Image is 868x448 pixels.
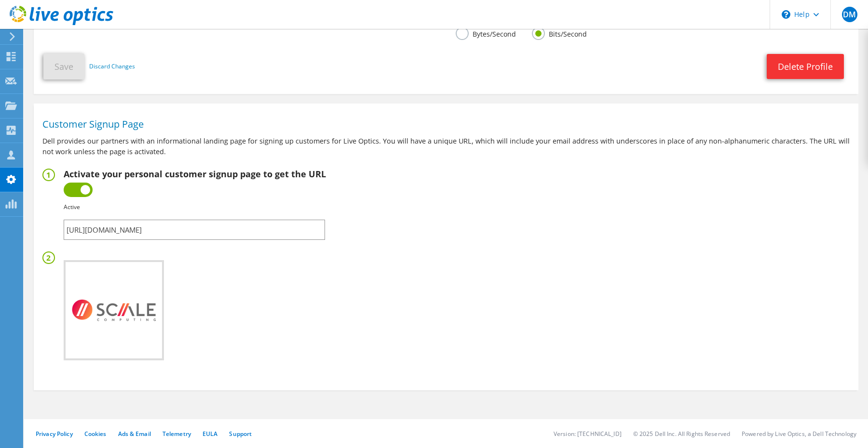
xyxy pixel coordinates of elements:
[633,430,730,438] li: © 2025 Dell Inc. All Rights Reserved
[532,27,587,39] label: Bits/Second
[36,430,73,438] a: Privacy Policy
[203,430,217,438] a: EULA
[554,430,622,438] li: Version: [TECHNICAL_ID]
[782,10,790,19] svg: \n
[163,430,191,438] a: Telemetry
[118,430,151,438] a: Ads & Email
[84,430,107,438] a: Cookies
[64,169,326,179] h2: Activate your personal customer signup page to get the URL
[42,136,850,157] p: Dell provides our partners with an informational landing page for signing up customers for Live O...
[43,53,84,79] button: Save
[456,27,516,39] label: Bytes/Second
[229,430,252,438] a: Support
[742,430,856,438] li: Powered by Live Optics, a Dell Technology
[842,7,857,22] span: DM
[42,119,845,129] h1: Customer Signup Page
[767,54,844,79] a: Delete Profile
[64,203,80,211] b: Active
[68,298,160,323] img: I8TqFF2VWMAAAAASUVORK5CYII=
[89,61,135,72] a: Discard Changes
